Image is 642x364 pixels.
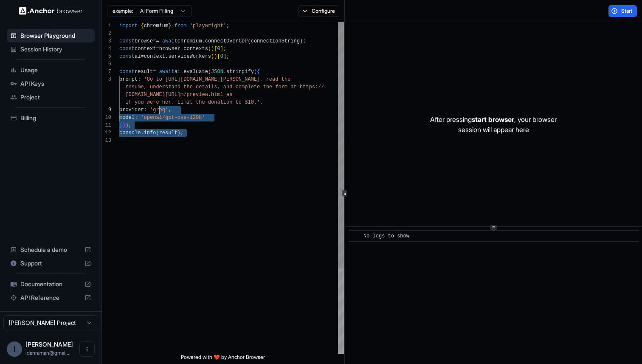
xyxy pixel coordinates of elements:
span: idanraman@gmail.com [25,350,69,356]
span: ; [129,122,132,128]
span: stringify [226,69,254,75]
span: Browser Playground [20,31,91,40]
span: ; [226,54,229,59]
span: = [156,38,159,44]
span: Powered with ❤️ by Anchor Browser [181,354,265,364]
div: API Keys [7,77,95,90]
span: [DOMAIN_NAME][URL] [125,92,180,98]
span: ​ [353,232,357,240]
span: const [119,69,135,75]
span: { [257,69,260,75]
span: chromium [144,23,169,29]
img: Anchor Logo [19,7,83,15]
div: Browser Playground [7,29,95,42]
span: serviceWorkers [168,54,211,59]
div: 5 [102,53,111,60]
div: Schedule a demo [7,243,95,257]
span: ( [208,46,211,52]
div: 2 [102,30,111,37]
span: connectOverCDP [205,38,248,44]
span: const [119,54,135,59]
div: 12 [102,129,111,137]
span: API Keys [20,79,91,88]
span: ( [254,69,257,75]
span: resume, understand the details, and complete the f [125,84,278,90]
span: . [180,69,183,75]
span: chromium [177,38,202,44]
span: Schedule a demo [20,245,81,254]
span: result [159,130,177,136]
button: Open menu [79,341,95,357]
span: model [119,115,135,121]
span: console [119,130,141,136]
span: await [159,69,175,75]
span: const [119,38,135,44]
span: from [175,23,187,29]
span: 'Go to [URL][DOMAIN_NAME][PERSON_NAME], re [144,76,272,82]
span: API Reference [20,293,81,302]
span: . [165,54,168,59]
span: ad the [272,76,290,82]
span: ( [208,69,211,75]
div: API Reference [7,291,95,305]
div: 11 [102,121,111,129]
div: Billing [7,111,95,125]
div: 4 [102,45,111,53]
div: Usage [7,63,95,77]
span: context [144,54,165,59]
span: ; [223,46,226,52]
span: . [180,46,183,52]
span: JSON [211,69,223,75]
span: ) [211,46,214,52]
span: : [138,76,141,82]
span: Billing [20,114,91,122]
span: 0 [217,46,220,52]
div: 1 [102,22,111,30]
div: 9 [102,106,111,114]
span: await [162,38,177,44]
span: Idan Raman [25,341,73,348]
span: = [141,54,144,59]
span: 0 [220,54,223,59]
span: if you were her. Limit the donation to $10.' [125,99,260,105]
span: ; [303,38,306,44]
span: orm at https:// [278,84,324,90]
span: evaluate [183,69,208,75]
span: ai [175,69,180,75]
span: 'openai/gpt-oss-120b' [141,115,205,121]
span: contexts [183,46,208,52]
span: ; [180,130,183,136]
span: = [153,69,156,75]
span: } [119,122,122,128]
span: Support [20,259,81,268]
span: Usage [20,66,91,74]
div: 3 [102,37,111,45]
span: ) [300,38,303,44]
span: ) [122,122,125,128]
span: start browser [472,115,514,124]
span: Documentation [20,280,81,288]
span: Session History [20,45,91,54]
span: ; [226,23,229,29]
span: m/preview.html as [180,92,232,98]
span: context [135,46,156,52]
span: , [260,99,263,105]
button: Start [608,5,637,17]
span: browser [135,38,156,44]
div: 13 [102,137,111,144]
span: result [135,69,153,75]
span: [ [214,46,217,52]
span: No logs to show [363,233,409,239]
div: 8 [102,76,111,83]
span: ) [177,130,180,136]
p: After pressing , your browser session will appear here [430,114,557,135]
div: 7 [102,68,111,76]
span: 'groq' [150,107,168,113]
span: ) [125,122,128,128]
div: 6 [102,60,111,68]
span: connectionString [251,38,300,44]
span: browser [159,46,180,52]
div: I [7,341,22,357]
span: ( [211,54,214,59]
div: Project [7,90,95,104]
